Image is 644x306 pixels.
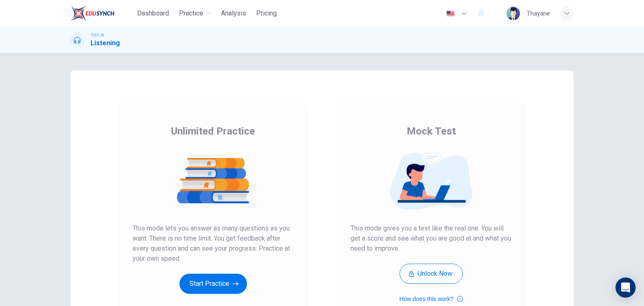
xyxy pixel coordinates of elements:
button: Dashboard [134,6,172,21]
button: How does this work? [399,294,462,304]
span: This mode gives you a test like the real one. You will get a score and see what you are good at a... [351,223,512,254]
span: Practice [179,8,203,18]
span: This mode lets you answer as many questions as you want. There is no time limit. You get feedback... [132,223,293,264]
span: Unlimited Practice [171,124,255,138]
button: Unlock Now [400,264,463,284]
h1: Listening [91,38,120,48]
div: Open Intercom Messenger [615,277,636,298]
button: Practice [176,6,214,21]
button: Pricing [253,6,280,21]
button: Start Practice [179,274,247,294]
button: Analysis [218,6,249,21]
span: Dashboard [137,8,169,18]
div: Thayane [527,8,550,18]
span: TOEFL® [91,32,104,38]
a: EduSynch logo [70,5,134,22]
span: Mock Test [407,124,456,138]
span: Analysis [221,8,246,18]
img: en [445,10,456,17]
img: EduSynch logo [70,5,114,22]
img: Profile picture [506,7,520,20]
span: Pricing [256,8,277,18]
